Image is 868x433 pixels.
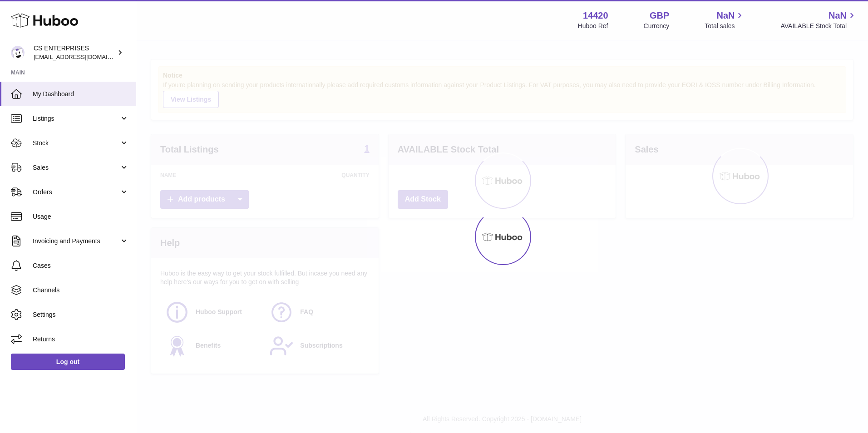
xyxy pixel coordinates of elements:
[33,90,129,98] span: My Dashboard
[34,44,115,61] div: CS ENTERPRISES
[644,22,670,30] div: Currency
[578,22,608,30] div: Huboo Ref
[33,310,129,319] span: Settings
[705,22,745,30] span: Total sales
[33,188,119,197] span: Orders
[11,354,125,370] a: Log out
[34,53,133,60] span: [EMAIL_ADDRESS][DOMAIN_NAME]
[33,237,119,246] span: Invoicing and Payments
[829,10,847,22] span: NaN
[33,114,119,123] span: Listings
[716,10,735,22] span: NaN
[33,139,119,148] span: Stock
[33,261,129,270] span: Cases
[780,10,857,30] a: NaN AVAILABLE Stock Total
[33,163,119,172] span: Sales
[33,335,129,344] span: Returns
[705,10,745,30] a: NaN Total sales
[33,212,129,221] span: Usage
[583,10,608,22] strong: 14420
[11,46,25,59] img: internalAdmin-14420@internal.huboo.com
[650,10,669,22] strong: GBP
[33,286,129,295] span: Channels
[780,22,857,30] span: AVAILABLE Stock Total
